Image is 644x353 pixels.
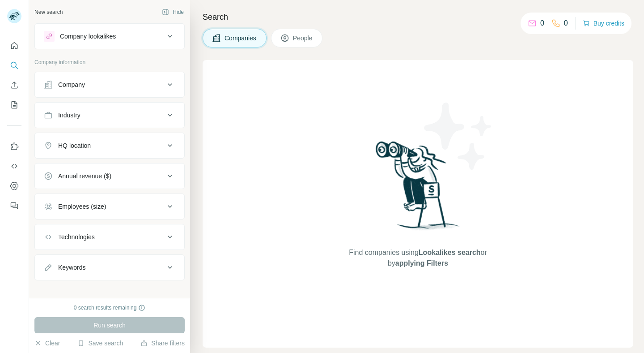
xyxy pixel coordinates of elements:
[35,196,184,217] button: Employees (size)
[7,138,21,155] button: Use Surfe on LinkedIn
[58,80,85,89] div: Company
[35,257,184,278] button: Keywords
[293,34,314,43] span: People
[74,304,146,312] div: 0 search results remaining
[540,18,544,29] p: 0
[35,26,184,47] button: Company lookalikes
[58,111,80,120] div: Industry
[372,139,465,239] img: Surfe Illustration - Woman searching with binoculars
[60,32,116,41] div: Company lookalikes
[7,178,21,194] button: Dashboard
[35,74,184,95] button: Company
[583,17,624,30] button: Buy credits
[7,198,21,214] button: Feedback
[58,232,95,241] div: Technologies
[418,96,499,176] img: Surfe Illustration - Stars
[564,18,568,29] p: 0
[35,165,184,187] button: Annual revenue ($)
[395,259,448,267] span: applying Filters
[35,135,184,156] button: HQ location
[58,202,106,211] div: Employees (size)
[58,172,111,181] div: Annual revenue ($)
[7,38,21,54] button: Quick start
[156,5,190,19] button: Hide
[58,263,85,272] div: Keywords
[7,77,21,93] button: Enrich CSV
[35,226,184,248] button: Technologies
[34,58,185,66] p: Company information
[7,57,21,73] button: Search
[7,97,21,113] button: My lists
[34,339,60,348] button: Clear
[34,8,63,16] div: New search
[77,339,123,348] button: Save search
[225,34,257,43] span: Companies
[203,11,633,23] h4: Search
[346,247,489,269] span: Find companies using or by
[35,104,184,126] button: Industry
[7,158,21,174] button: Use Surfe API
[58,141,91,150] div: HQ location
[419,249,481,256] span: Lookalikes search
[140,339,185,348] button: Share filters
